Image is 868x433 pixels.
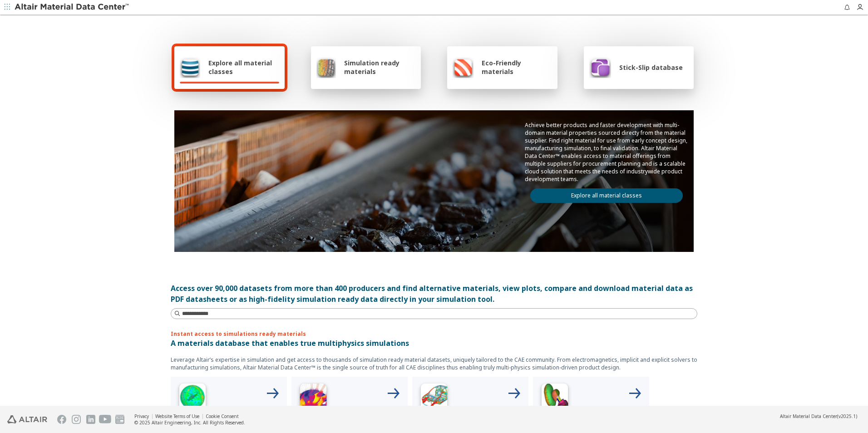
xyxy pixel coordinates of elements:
a: Website Terms of Use [155,413,199,419]
img: Low Frequency Icon [295,380,331,417]
a: Cookie Consent [206,413,239,419]
span: Simulation ready materials [344,59,415,76]
img: High Frequency Icon [174,380,211,417]
img: Explore all material classes [180,56,200,78]
div: Access over 90,000 datasets from more than 400 producers and find alternative materials, view plo... [171,283,697,305]
a: Explore all material classes [530,188,683,203]
p: Leverage Altair’s expertise in simulation and get access to thousands of simulation ready materia... [171,356,697,371]
p: A materials database that enables true multiphysics simulations [171,338,697,349]
img: Simulation ready materials [316,56,336,78]
img: Crash Analyses Icon [537,380,573,417]
div: © 2025 Altair Engineering, Inc. All Rights Reserved. [134,419,245,426]
img: Altair Material Data Center [15,3,130,12]
span: Altair Material Data Center [780,413,837,419]
div: (v2025.1) [780,413,857,419]
img: Stick-Slip database [589,56,611,78]
p: Instant access to simulations ready materials [171,330,697,338]
span: Eco-Friendly materials [482,59,552,76]
p: Achieve better products and faster development with multi-domain material properties sourced dire... [525,121,688,183]
span: Explore all material classes [208,59,279,76]
span: Stick-Slip database [619,63,683,72]
img: Structural Analyses Icon [416,380,452,417]
img: Altair Engineering [7,415,47,423]
img: Eco-Friendly materials [453,56,473,78]
a: Privacy [134,413,149,419]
